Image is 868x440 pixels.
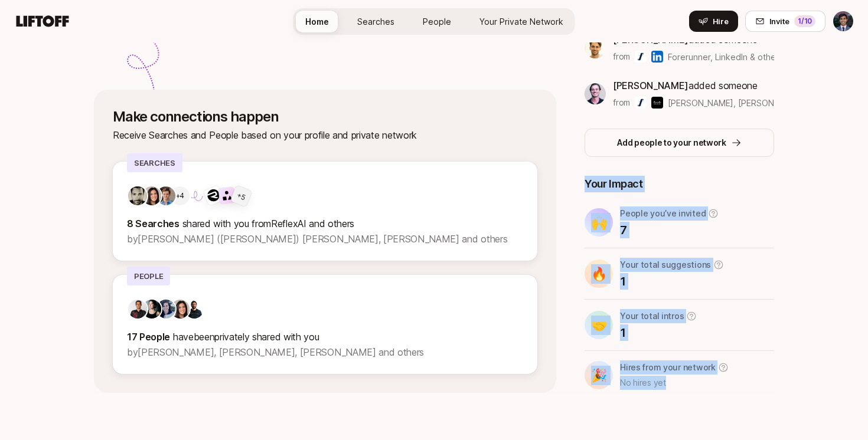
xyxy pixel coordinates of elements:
p: Your Impact [585,176,774,192]
a: Your Private Network [470,11,573,32]
span: shared with you from ReflexAI and others [182,218,355,229]
img: 3263d9e2_344a_4053_b33f_6d0678704667.jpg [156,186,175,205]
p: Your total suggestions [620,258,711,272]
p: Add people to your network [617,136,726,150]
a: Home [296,11,338,32]
span: [PERSON_NAME], [PERSON_NAME] & others [668,97,774,109]
p: Hires from your network [620,360,716,375]
p: added someone [613,78,774,93]
p: from [613,50,630,64]
div: + 5 [236,189,247,202]
div: 🔥 [585,260,613,288]
p: from [613,96,630,110]
div: 🤝 [585,311,613,339]
img: ReflexAI [203,185,224,205]
span: Home [305,17,329,27]
img: 71d7b91d_d7cb_43b4_a7ea_a9b2f2cc6e03.jpg [171,300,190,318]
p: 7 [620,222,719,238]
div: 🙌 [585,208,613,237]
img: Avi Saraf [833,11,853,31]
p: +4 [176,190,185,202]
div: 1 /10 [794,15,815,27]
p: Make connections happen [113,109,537,125]
img: Naavik [651,97,663,109]
img: ACg8ocKfD4J6FzG9_HAYQ9B8sLvPSEBLQEDmbHTY_vjoi9sRmV9s2RKt=s160-c [128,300,147,318]
button: Avi Saraf [833,11,854,32]
span: People [423,17,451,27]
strong: 17 People [127,331,170,343]
p: by [PERSON_NAME] ([PERSON_NAME]) [PERSON_NAME], [PERSON_NAME] and others [127,231,523,247]
p: People [127,267,170,285]
p: 1 [620,273,724,290]
a: People [413,11,461,32]
p: Searches [127,153,182,172]
p: Receive Searches and People based on your profile and private network [113,127,537,143]
img: ACg8ocIkDTL3-aTJPCC6zF-UTLIXBF4K0l6XE8Bv4u6zd-KODelM=s160-c [185,300,204,318]
p: No hires yet [620,376,729,390]
img: LinkedIn [651,51,663,63]
p: 1 [620,324,697,341]
span: Searches [357,17,394,27]
img: cd308863_ebbf_498e_89c6_0fd023888b3e.jpg [585,37,606,58]
p: People you’ve invited [620,206,706,221]
strong: 8 Searches [127,218,180,229]
span: by [PERSON_NAME], [PERSON_NAME], [PERSON_NAME] and others [127,346,424,358]
img: 539a6eb7_bc0e_4fa2_8ad9_ee091919e8d1.jpg [142,300,161,318]
span: have been [173,331,214,343]
button: Hire [689,11,738,32]
span: Forerunner, LinkedIn & others [668,51,774,63]
span: Hire [713,15,729,27]
img: f3789128_d726_40af_ba80_c488df0e0488.jpg [156,300,175,318]
img: f3ded63e_3e93_4d71_a087_89e705241a29.jpg [585,83,606,104]
img: 71d7b91d_d7cb_43b4_a7ea_a9b2f2cc6e03.jpg [142,186,161,205]
span: [PERSON_NAME] [613,80,688,91]
div: 🎉 [585,361,613,389]
span: Invite [769,15,789,27]
p: privately shared with you [127,329,523,344]
a: Searches [348,11,404,32]
img: 5645d9d2_9ee7_4686_ba2c_9eb8f9974f51.jpg [128,186,147,205]
button: Add people to your network [585,129,774,157]
span: Your Private Network [479,17,563,27]
img: Forerunner [635,51,647,63]
button: Invite1/10 [745,11,825,32]
img: Forerunner [635,97,647,109]
p: Your total intros [620,309,684,323]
